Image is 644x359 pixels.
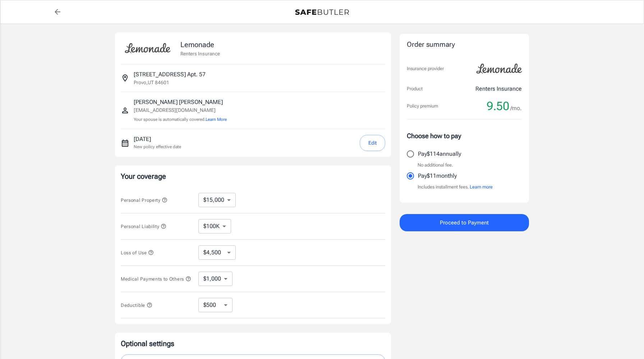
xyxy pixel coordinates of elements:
[472,59,526,79] img: Lemonade
[407,40,522,50] div: Order summary
[134,144,181,150] p: New policy effective date
[121,222,166,231] button: Personal Liability
[360,135,385,151] button: Edit
[50,5,65,19] a: back to quotes
[134,79,169,86] p: Provo , UT 84601
[121,301,152,309] button: Deductible
[121,196,167,204] button: Personal Property
[121,250,154,255] span: Loss of Use
[134,98,227,106] p: [PERSON_NAME] [PERSON_NAME]
[407,103,438,110] p: Policy premium
[418,183,493,191] p: Includes installment fees.
[400,214,529,231] button: Proceed to Payment
[134,116,227,123] p: Your spouse is automatically covered.
[121,338,385,349] p: Optional settings
[134,106,227,114] p: [EMAIL_ADDRESS][DOMAIN_NAME]
[121,74,129,82] svg: Insured address
[180,39,220,50] p: Lemonade
[475,85,522,93] p: Renters Insurance
[407,65,444,72] p: Insurance provider
[121,274,191,283] button: Medical Payments to Others
[121,276,191,282] span: Medical Payments to Others
[418,162,453,169] p: No additional fee.
[134,135,181,144] p: [DATE]
[121,106,129,115] svg: Insured person
[418,172,457,180] p: Pay $11 monthly
[470,183,493,191] button: Learn more
[407,131,522,141] p: Choose how to pay
[121,139,129,147] svg: New policy start date
[510,103,522,113] span: /mo.
[121,197,167,203] span: Personal Property
[121,171,385,181] p: Your coverage
[121,38,175,58] img: Lemonade
[295,9,349,15] img: Back to quotes
[440,218,489,227] span: Proceed to Payment
[121,248,154,257] button: Loss of Use
[180,50,220,57] p: Renters Insurance
[407,85,423,92] p: Product
[134,70,206,79] p: [STREET_ADDRESS] Apt. 57
[487,99,509,113] span: 9.50
[121,224,166,229] span: Personal Liability
[121,303,152,308] span: Deductible
[206,116,227,123] button: Learn More
[418,150,461,158] p: Pay $114 annually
